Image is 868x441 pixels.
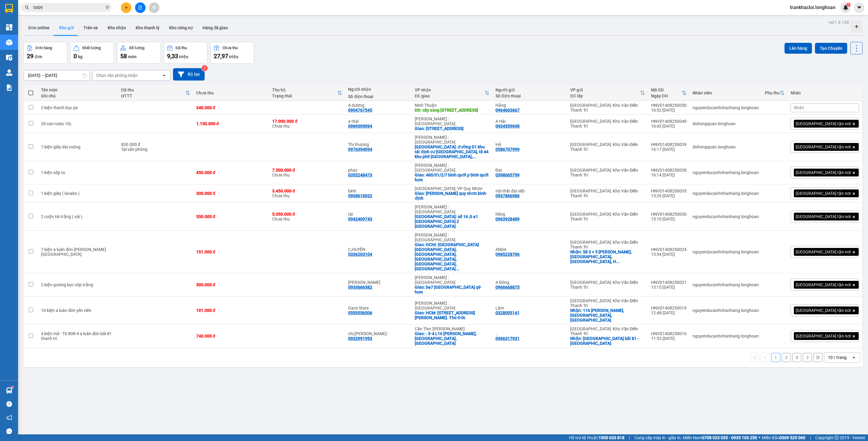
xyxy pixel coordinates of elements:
[567,85,648,101] th: Toggle SortBy
[105,5,109,11] span: close-circle
[634,434,681,441] span: Cung cấp máy in - giấy in:
[41,331,115,341] div: 4 kiện mã - T6 808-4 a luân đón bãi 81 thanh trì
[815,43,847,54] button: Tạo Chuyến
[6,401,12,407] span: question-circle
[138,5,142,10] span: file-add
[796,282,851,287] span: [GEOGRAPHIC_DATA] tận nơi
[651,252,687,257] div: 13:54 [DATE]
[348,94,409,99] div: Số điện thoại
[415,331,489,346] div: Giao: : 3-4 L16 Huỳnh Thúc Kháng, Rạch Giá, Kiên Giang
[128,54,137,59] span: món
[495,142,565,147] div: HÀ
[693,282,759,287] div: nguyenducanhnhanhang.longhoan
[495,310,520,315] div: 0328005141
[272,168,342,177] div: Chưa thu
[415,103,489,108] div: Ninh Thuận
[272,189,342,193] div: 3.450.000 đ
[121,147,190,152] div: Tại văn phòng
[835,436,839,440] span: copyright
[796,333,851,339] span: [GEOGRAPHIC_DATA] tận nơi
[41,105,115,110] div: 2 kiện thanh bọc pe
[693,121,759,126] div: dohongquan.longhoan
[570,249,645,264] div: Nhận: Số 3 + 5 Nguyễn Văn Linh, Phường Gia Thuỵ, Quận Long Biên, Hà Nội
[27,52,33,60] span: 29
[495,103,565,108] div: Hằng
[272,168,342,173] div: 7.500.000 đ
[41,121,115,126] div: 20 can rượu 10L
[272,212,342,217] div: 5.050.000 đ
[415,275,489,285] div: [PERSON_NAME] : [GEOGRAPHIC_DATA]
[41,247,115,257] div: 7 kiện a luân đón gia thụy
[24,71,90,80] input: Select a date range.
[570,142,645,152] div: [GEOGRAPHIC_DATA]: Kho Văn Điển Thanh Trì
[348,189,409,193] div: bình
[121,94,185,98] div: HTTT
[702,435,757,440] strong: 0708 023 035 - 0935 103 250
[495,168,565,173] div: Đại
[415,108,489,113] div: DĐ: cây xăng dầu 74, thuận bắc, ninh thuận , QL1A
[495,217,520,221] div: 0963928489
[785,4,840,11] span: trankhacloi.longhoan
[176,46,187,50] div: Đã thu
[105,5,109,9] span: close-circle
[651,108,687,113] div: 16:52 [DATE]
[120,52,127,60] span: 58
[348,103,409,108] div: A dương
[164,42,207,64] button: Đã thu9,33 triệu
[6,24,12,30] img: dashboard-icon
[693,90,759,95] div: Nhân viên
[693,334,759,338] div: nguyenducanhnhanhang.longhoan
[348,142,409,147] div: Thị thương
[79,21,103,35] button: Trên xe
[651,212,687,217] div: HNVD1408250030
[5,4,13,13] img: logo-vxr
[348,87,409,92] div: Người nhận
[41,87,115,92] div: Tên món
[6,387,12,394] img: warehouse-icon
[693,144,759,149] div: dohongquan.longhoan
[495,336,520,341] div: 0966317931
[269,85,345,101] th: Toggle SortBy
[41,191,115,196] div: 1 kiện giấy ( lavabo )
[791,90,859,95] div: Nhãn
[272,87,337,92] div: Thu hộ
[24,42,67,64] button: Đơn hàng29đơn
[415,94,485,98] div: ĐC giao
[570,119,645,128] div: [GEOGRAPHIC_DATA]: Kho Văn Điển Thanh Trì
[415,214,489,229] div: Giao: số 16 ;ô a1 vĩnh phú 2 vĩnh phú thuận an bình dương
[762,85,788,101] th: Toggle SortBy
[616,259,620,264] span: ...
[651,173,687,177] div: 16:14 [DATE]
[415,326,489,331] div: Cần Thơ: [PERSON_NAME]
[41,214,115,219] div: 2 cuộn tải trắng ( vải )
[135,2,146,13] button: file-add
[54,21,79,35] button: Kho gửi
[796,170,851,175] span: [GEOGRAPHIC_DATA] tận nơi
[348,252,372,257] div: 0336203104
[570,280,645,290] div: [GEOGRAPHIC_DATA]: Kho Văn Điển Thanh Trì
[348,212,409,217] div: tài
[415,191,489,201] div: Giao: nguyễn văn cừ quy nhơn bình định
[651,306,687,310] div: HNVD1408250019
[415,135,489,144] div: [PERSON_NAME] : [GEOGRAPHIC_DATA]
[495,189,565,193] div: nội thất đại việt
[348,306,409,310] div: Gace Store
[33,4,104,11] input: Tìm tên, số ĐT hoặc mã đơn
[762,434,805,441] span: Miền Bắc
[118,85,193,101] th: Toggle SortBy
[495,247,565,252] div: ANDA
[348,331,409,336] div: chị PHương Anh -
[651,217,687,221] div: 15:10 [DATE]
[495,173,520,177] div: 0398665799
[570,308,645,322] div: Nhận: 116 Hà Huy Tập, Yên Viên, Gia Lâm
[41,308,115,313] div: 10 kiện a luân đón yên viên
[196,191,266,196] div: 300.000 đ
[6,84,12,91] img: solution-icon
[196,214,266,219] div: 550.000 đ
[82,46,101,50] div: Khối lượng
[651,193,687,198] div: 15:29 [DATE]
[152,5,156,10] span: aim
[495,285,520,290] div: 0966668875
[651,310,687,315] div: 12:48 [DATE]
[495,119,565,124] div: A Hải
